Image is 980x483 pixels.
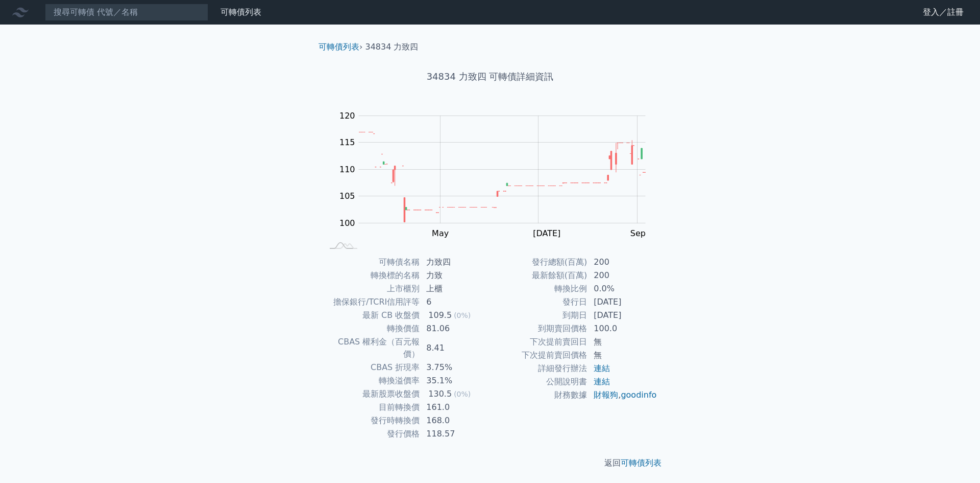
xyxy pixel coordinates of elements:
[454,311,471,319] span: (0%)
[420,374,490,387] td: 35.1%
[432,228,449,238] tspan: May
[339,111,355,121] tspan: 120
[490,256,587,269] td: 發行總額(百萬)
[621,390,656,400] a: goodinfo
[915,4,972,20] a: 登入／註冊
[359,132,645,222] g: Series
[339,137,355,147] tspan: 115
[490,362,587,375] td: 詳細發行辦法
[594,363,610,373] a: 連結
[323,309,420,322] td: 最新 CB 收盤價
[490,269,587,282] td: 最新餘額(百萬)
[323,401,420,414] td: 目前轉換價
[323,335,420,361] td: CBAS 權利金（百元報價）
[621,458,661,468] a: 可轉債列表
[365,41,419,53] li: 34834 力致四
[490,322,587,335] td: 到期賣回價格
[323,282,420,295] td: 上市櫃別
[454,390,471,398] span: (0%)
[420,414,490,427] td: 168.0
[323,387,420,401] td: 最新股票收盤價
[587,335,657,349] td: 無
[587,269,657,282] td: 200
[587,295,657,309] td: [DATE]
[339,165,355,174] tspan: 110
[490,309,587,322] td: 到期日
[420,401,490,414] td: 161.0
[420,282,490,295] td: 上櫃
[420,322,490,335] td: 81.06
[490,295,587,309] td: 發行日
[420,295,490,309] td: 6
[334,111,661,238] g: Chart
[587,282,657,295] td: 0.0%
[587,322,657,335] td: 100.0
[426,388,454,400] div: 130.5
[630,228,646,238] tspan: Sep
[45,4,208,21] input: 搜尋可轉債 代號／名稱
[318,41,362,53] li: ›
[323,295,420,309] td: 擔保銀行/TCRI信用評等
[490,375,587,388] td: 公開說明書
[490,335,587,349] td: 下次提前賣回日
[339,218,355,228] tspan: 100
[420,335,490,361] td: 8.41
[310,70,670,84] h1: 34834 力致四 可轉債詳細資訊
[323,427,420,441] td: 發行價格
[587,349,657,362] td: 無
[594,377,610,386] a: 連結
[533,228,560,238] tspan: [DATE]
[318,42,359,52] a: 可轉債列表
[420,427,490,441] td: 118.57
[339,191,355,201] tspan: 105
[587,388,657,402] td: ,
[420,256,490,269] td: 力致四
[420,269,490,282] td: 力致
[490,388,587,402] td: 財務數據
[490,282,587,295] td: 轉換比例
[323,374,420,387] td: 轉換溢價率
[587,256,657,269] td: 200
[490,349,587,362] td: 下次提前賣回價格
[323,256,420,269] td: 可轉債名稱
[594,390,618,400] a: 財報狗
[310,457,670,469] p: 返回
[323,322,420,335] td: 轉換價值
[323,269,420,282] td: 轉換標的名稱
[420,361,490,374] td: 3.75%
[323,414,420,427] td: 發行時轉換價
[587,309,657,322] td: [DATE]
[220,7,261,17] a: 可轉債列表
[426,309,454,321] div: 109.5
[323,361,420,374] td: CBAS 折現率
